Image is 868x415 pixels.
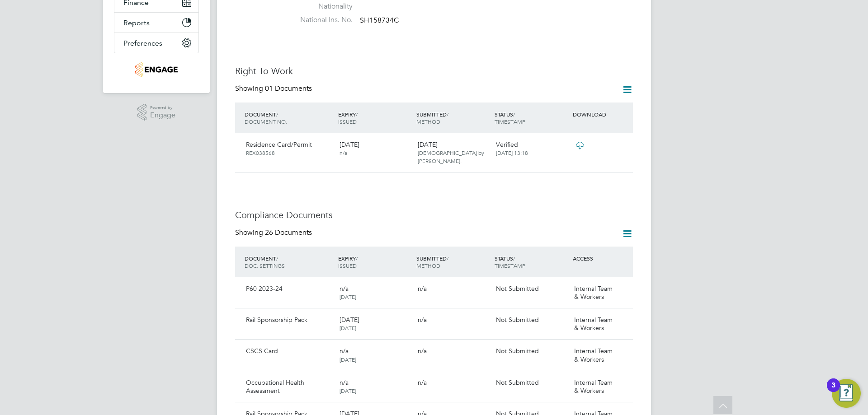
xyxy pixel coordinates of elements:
[416,118,440,125] span: METHOD
[416,262,440,269] span: METHOD
[150,104,175,112] span: Powered by
[492,106,571,130] div: STATUS
[492,250,571,274] div: STATUS
[340,347,349,355] span: n/a
[150,112,175,119] span: Engage
[137,104,176,121] a: Powered byEngage
[574,284,613,301] span: Internal Team & Workers
[574,347,613,363] span: Internal Team & Workers
[246,316,307,324] span: Rail Sponsorship Pack
[123,19,150,27] span: Reports
[360,16,399,25] span: SH158734C
[574,378,613,395] span: Internal Team & Workers
[336,250,414,274] div: EXPIRY
[495,118,525,125] span: TIMESTAMP
[114,33,198,53] button: Preferences
[414,137,492,169] div: [DATE]
[418,316,427,324] span: n/a
[418,347,427,355] span: n/a
[338,262,357,269] span: ISSUED
[447,111,448,118] span: /
[336,106,414,130] div: EXPIRY
[242,106,336,130] div: DOCUMENT
[574,316,613,332] span: Internal Team & Workers
[496,149,528,156] span: [DATE] 13:18
[340,387,356,394] span: [DATE]
[246,149,275,156] span: REX038568
[831,385,835,397] div: 3
[418,149,484,164] span: [DEMOGRAPHIC_DATA] by [PERSON_NAME].
[242,250,336,274] div: DOCUMENT
[245,118,287,125] span: DOCUMENT NO.
[276,111,278,118] span: /
[123,39,162,47] span: Preferences
[571,106,633,122] div: DOWNLOAD
[289,15,353,25] label: National Ins. No.
[235,65,633,77] h3: Right To Work
[340,378,349,387] span: n/a
[414,250,492,274] div: SUBMITTED
[235,228,314,238] div: Showing
[447,255,448,262] span: /
[496,284,539,293] span: Not Submitted
[340,284,349,293] span: n/a
[513,111,515,118] span: /
[246,284,283,293] span: P60 2023-24
[245,262,285,269] span: DOC. SETTINGS
[495,262,525,269] span: TIMESTAMP
[265,84,312,93] span: 01 Documents
[276,255,278,262] span: /
[832,379,861,408] button: Open Resource Center, 3 new notifications
[289,2,353,11] label: Nationality
[340,149,347,156] span: n/a
[571,250,633,266] div: ACCESS
[496,140,518,149] span: Verified
[114,62,199,77] a: Go to home page
[340,293,356,300] span: [DATE]
[135,62,177,77] img: carmichael-logo-retina.png
[418,284,427,293] span: n/a
[496,316,539,324] span: Not Submitted
[418,378,427,387] span: n/a
[246,378,304,395] span: Occupational Health Assessment
[496,347,539,355] span: Not Submitted
[114,13,198,33] button: Reports
[513,255,515,262] span: /
[246,347,278,355] span: CSCS Card
[242,137,336,160] div: Residence Card/Permit
[265,228,312,237] span: 26 Documents
[235,209,633,221] h3: Compliance Documents
[340,316,359,324] span: [DATE]
[338,118,357,125] span: ISSUED
[356,111,358,118] span: /
[340,356,356,363] span: [DATE]
[414,106,492,130] div: SUBMITTED
[336,137,414,160] div: [DATE]
[235,84,314,93] div: Showing
[356,255,358,262] span: /
[340,324,356,331] span: [DATE]
[496,378,539,387] span: Not Submitted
